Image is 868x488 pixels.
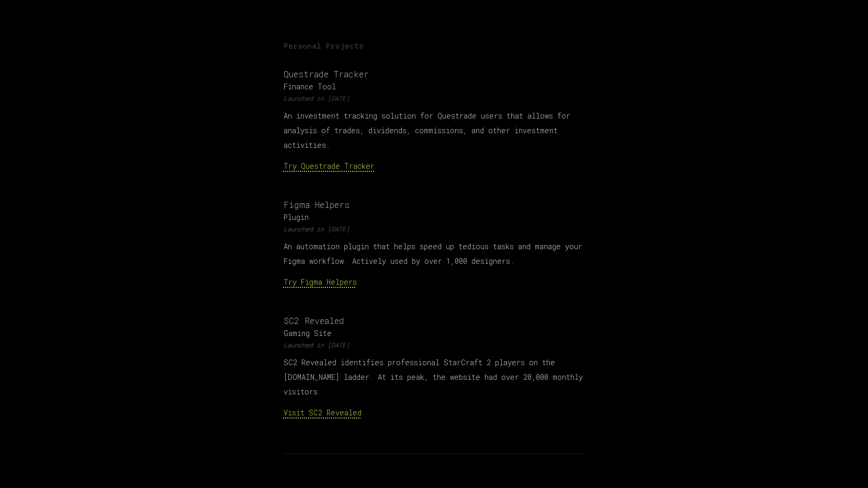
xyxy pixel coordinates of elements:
[284,315,585,327] h3: SC2 Revealed
[284,239,585,269] p: An automation plugin that helps speed up tedious tasks and manage your Figma workflow. Actively u...
[284,94,585,102] p: Launched in [DATE]
[284,161,375,171] a: Try Questrade Tracker
[284,408,362,417] a: Visit SC2 Revealed
[284,109,585,153] p: An investment tracking solution for Questrade users that allows for analysis of trades, dividends...
[284,82,585,92] p: Finance Tool
[284,199,585,211] h3: Figma Helpers
[284,225,585,233] p: Launched in [DATE]
[284,277,357,287] a: Try Figma Helpers
[284,355,585,399] p: SC2 Revealed identifies professional StarCraft 2 players on the [DOMAIN_NAME] ladder. At its peak...
[284,328,585,339] p: Gaming Site
[284,341,585,349] p: Launched in [DATE]
[284,68,585,80] h3: Questrade Tracker
[284,41,585,51] h2: Personal Projects
[284,212,585,223] p: Plugin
